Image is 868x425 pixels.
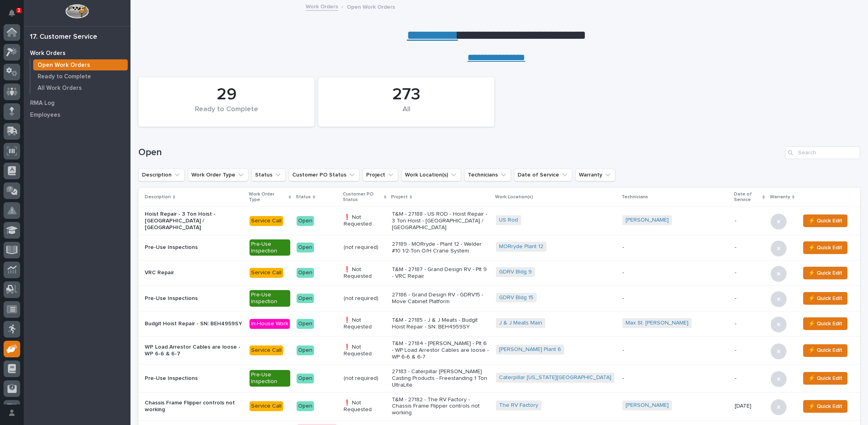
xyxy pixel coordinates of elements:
a: [PERSON_NAME] Plant 6 [499,346,561,353]
button: Notifications [4,5,20,21]
tr: WP Load Arrestor Cables are loose - WP 6-6 & 6-7Service CallOpen❗ Not RequestedT&M - 27184 - [PER... [138,336,860,364]
p: T&M - 27185 - J & J Meats - Budgit Hoist Repair - SN: BEH4959SY [392,317,490,330]
p: Customer PO Status [343,190,382,205]
div: Open [297,243,314,252]
div: Service Call [250,268,283,278]
div: Open [297,268,314,278]
p: ❗ Not Requested [344,266,386,280]
p: Work Location(s) [495,193,533,201]
button: ⚡ Quick Edit [803,317,847,330]
button: Work Order Type [188,169,248,181]
img: Workspace Logo [65,4,89,19]
button: Status [252,169,286,181]
div: Open [297,294,314,304]
p: Employees [30,112,61,119]
span: ⚡ Quick Edit [808,268,842,278]
a: Caterpillar [US_STATE][GEOGRAPHIC_DATA] [499,374,611,381]
a: Employees [24,109,130,121]
p: - [622,347,728,354]
a: Max St. [PERSON_NAME] [626,320,688,326]
p: 27183 - Caterpillar [PERSON_NAME] Casting Products - Freestanding 1 Ton UltraLite [392,368,490,388]
div: Open [297,401,314,411]
p: 3 [17,8,20,13]
div: Service Call [250,345,283,355]
span: ⚡ Quick Edit [808,243,842,252]
p: All Work Orders [38,85,82,92]
p: T&M - 27182 - The RV Factory - Chassis Frame Flipper controls not working [392,397,490,416]
p: VRC Repair [145,269,243,276]
p: - [622,244,728,251]
p: Date of Service [734,190,761,205]
div: Open [297,374,314,383]
tr: Hoist Repair - 3 Ton Hoist - [GEOGRAPHIC_DATA] / [GEOGRAPHIC_DATA]Service CallOpen❗ Not Requested... [138,207,860,235]
button: Warranty [575,169,615,181]
button: ⚡ Quick Edit [803,267,847,279]
tr: VRC RepairService CallOpen❗ Not RequestedT&M - 27187 - Grand Design RV - Plt 9 - VRC RepairGDRV B... [138,260,860,286]
button: Date of Service [514,169,572,181]
h1: Open [138,147,782,158]
a: Ready to Complete [30,71,130,82]
button: ⚡ Quick Edit [803,400,847,413]
p: - [735,269,764,276]
div: In-House Work [250,319,290,329]
div: Notifications3 [10,9,20,22]
button: ⚡ Quick Edit [803,292,847,305]
p: ❗ Not Requested [344,344,386,357]
p: Work Orders [30,50,66,57]
button: Technicians [464,169,511,181]
p: Chassis Frame Flipper controls not working [145,400,243,413]
a: Work Orders [306,2,338,11]
a: J & J Meats Main [499,320,542,326]
div: Open [297,345,314,355]
a: Open Work Orders [30,59,130,70]
a: GDRV Bldg 9 [499,269,532,275]
span: ⚡ Quick Edit [808,402,842,411]
div: 17. Customer Service [30,33,97,42]
a: All Work Orders [30,82,130,93]
button: ⚡ Quick Edit [803,241,847,254]
p: 27186 - Grand Design RV - GDRV15 - Move Cabinet Platform [392,292,490,305]
span: ⚡ Quick Edit [808,294,842,303]
a: US Rod [499,217,518,224]
a: MORryde Plant 12 [499,243,543,250]
p: (not required) [344,295,386,302]
button: Work Location(s) [401,169,461,181]
button: ⚡ Quick Edit [803,372,847,385]
div: 29 [152,85,301,104]
p: Description [145,193,171,201]
a: RMA Log [24,97,130,109]
p: - [735,295,764,302]
a: [PERSON_NAME] [626,217,669,224]
tr: Pre-Use InspectionsPre-Use InspectionOpen(not required)27186 - Grand Design RV - GDRV15 - Move Ca... [138,286,860,311]
button: Description [138,169,185,181]
div: Ready to Complete [152,105,301,122]
p: Project [391,193,408,201]
div: All [332,105,481,122]
p: - [735,375,764,382]
tr: Pre-Use InspectionsPre-Use InspectionOpen(not required)27189 - MORryde - Plant 12 - Welder #10 1/... [138,235,860,260]
button: Project [363,169,398,181]
p: - [622,269,728,276]
p: Ready to Complete [38,73,91,80]
p: [DATE] [735,403,764,410]
p: Budgit Hoist Repair - SN: BEH4959SY [145,321,243,327]
p: - [735,347,764,354]
button: Customer PO Status [289,169,359,181]
p: - [735,218,764,224]
p: Pre-Use Inspections [145,295,243,302]
p: T&M - 27187 - Grand Design RV - Plt 9 - VRC Repair [392,266,490,280]
div: Search [785,146,860,159]
p: (not required) [344,244,386,251]
p: Technicians [622,193,648,201]
p: Pre-Use Inspections [145,375,243,382]
p: - [735,321,764,327]
div: Open [297,216,314,226]
p: Open Work Orders [347,2,395,11]
p: - [622,375,728,382]
p: T&M - 27184 - [PERSON_NAME] - Plt 6 - WP Load Arrestor Cables are loose - WP 6-6 & 6-7 [392,340,490,360]
p: Work Order Type [249,190,287,205]
a: [PERSON_NAME] [626,402,669,409]
p: ❗ Not Requested [344,214,386,228]
button: ⚡ Quick Edit [803,214,847,227]
tr: Budgit Hoist Repair - SN: BEH4959SYIn-House WorkOpen❗ Not RequestedT&M - 27185 - J & J Meats - Bu... [138,311,860,336]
